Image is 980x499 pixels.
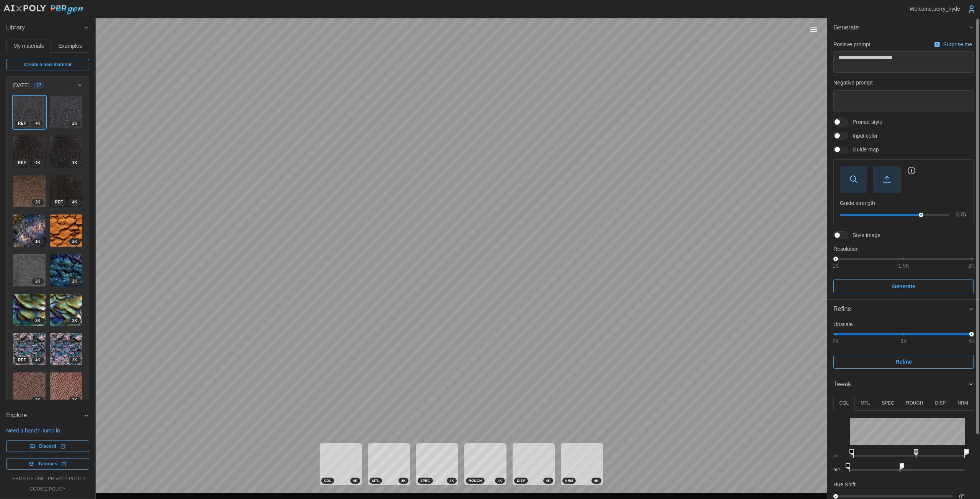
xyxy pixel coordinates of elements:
span: 2 K [72,357,77,363]
span: Create a new material [24,59,71,70]
p: NRM [957,400,968,406]
p: out [833,466,844,473]
p: MTL [861,400,870,406]
a: Tutorials [6,458,89,470]
a: qMO1EIcbLuBnb7t8Gc2r4KREF [13,96,46,129]
span: Input color [848,132,877,140]
span: Refine [833,300,968,319]
button: Refine [833,355,974,369]
img: bWLxder4Ta352lgytfS5 [13,254,46,286]
a: WFevomO88ZcOGCzUmrzB2K [13,372,46,405]
a: cookie policy [29,486,65,492]
p: Need a hand? Jump in: [6,427,89,434]
img: JhoTjHs3DAMj150E89c7 [50,135,83,168]
span: ROUGH [469,478,482,483]
span: 4 K [72,199,77,205]
span: 4 K [35,160,40,166]
img: Lioyah3O1Pq5uwmm48p8 [50,96,83,128]
span: Prompt style [848,118,882,126]
span: 4 K [35,357,40,363]
span: Generate [892,280,915,293]
a: terms of use [10,476,44,482]
span: 2 K [72,278,77,284]
p: in [833,453,844,459]
img: QJldmODb4yBNi13BmrdU [13,215,46,247]
span: 2 K [35,199,40,205]
a: Discord [6,440,89,452]
span: 1 K [72,160,77,166]
span: 2 K [35,397,40,403]
img: AIxPoly PBRgen [3,5,83,15]
span: 4 K [353,478,358,483]
a: QJldmODb4yBNi13BmrdU1K [13,214,46,247]
span: Discord [39,441,56,452]
img: 7LqqouYNtTAJrFQrOBnW [50,254,83,286]
img: BiZjurMOM0q7d4giuoyd [50,215,83,247]
div: [DATE]17 [7,94,89,453]
span: 4 K [401,478,406,483]
span: REF [18,120,26,127]
button: [DATE]17 [7,77,89,94]
span: 2 K [72,239,77,245]
span: 2 K [35,318,40,324]
span: 1 K [35,239,40,245]
img: WFevomO88ZcOGCzUmrzB [13,372,46,405]
img: YfzWDuP4i82SugSQapdO [50,372,83,405]
a: BiZjurMOM0q7d4giuoyd2K [50,214,83,247]
p: SPEC [882,400,894,406]
span: 4 K [546,478,550,483]
span: 2 K [72,120,77,127]
div: Refine [827,319,980,375]
a: JhqpeWMmQBCVMZLinLQ24KREF [13,135,46,168]
div: Generate [827,37,980,299]
span: 2 K [72,397,77,403]
span: Style image [848,231,880,239]
a: u06FNA5P75XSmVo36kxy2K [50,293,83,327]
button: Generate [827,18,980,37]
img: 9aTJxpgJEYUEgdaGFoqj [13,333,46,366]
a: bWLxder4Ta352lgytfS52K [13,254,46,287]
p: Negative prompt [833,79,974,86]
img: fQQ7MC6EqLeagxRKbjWa [13,294,46,326]
img: u06FNA5P75XSmVo36kxy [50,294,83,326]
span: Tweak [833,375,968,394]
span: 2 K [35,278,40,284]
img: qMO1EIcbLuBnb7t8Gc2r [13,96,46,128]
a: YfzWDuP4i82SugSQapdO2K [50,372,83,405]
span: 4 K [498,478,502,483]
a: 7LqqouYNtTAJrFQrOBnW2K [50,254,83,287]
span: Refine [895,355,912,368]
img: 95VnnD6c9n2Xur6n98di [50,333,83,366]
p: Resolution [833,245,974,253]
a: JhoTjHs3DAMj150E89c71K [50,135,83,168]
span: My materials [13,43,44,49]
img: Ob5rzZotwF6szlAIEOWN [13,175,46,208]
a: 9aTJxpgJEYUEgdaGFoqj4KREF [13,333,46,366]
p: COL [839,400,849,406]
p: Welcome, perry_hyde [910,5,960,13]
a: privacy policy [48,476,86,482]
span: DISP [517,478,525,483]
span: 17 [37,82,41,88]
span: 4 K [449,478,454,483]
span: Tutorials [38,458,57,469]
p: ROUGH [906,400,923,406]
span: 4 K [594,478,599,483]
span: Guide map [848,146,879,153]
span: Library [6,18,83,37]
a: fQQ7MC6EqLeagxRKbjWa2K [13,293,46,327]
p: 0.75 [955,211,967,218]
span: Generate [833,18,968,37]
span: 2 K [72,318,77,324]
button: Refine [827,300,980,319]
span: Explore [6,406,83,425]
img: JhqpeWMmQBCVMZLinLQ2 [13,135,46,168]
span: NRM [565,478,573,483]
a: Lioyah3O1Pq5uwmm48p82K [50,96,83,129]
p: Guide strength [840,199,967,207]
button: Toggle viewport controls [808,24,819,35]
span: MTL [372,478,379,483]
a: yiQ9emTu3A4UPVsqGc5c4KREF [50,175,83,208]
a: 95VnnD6c9n2Xur6n98di2K [50,333,83,366]
p: Hue Shift [833,481,856,488]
